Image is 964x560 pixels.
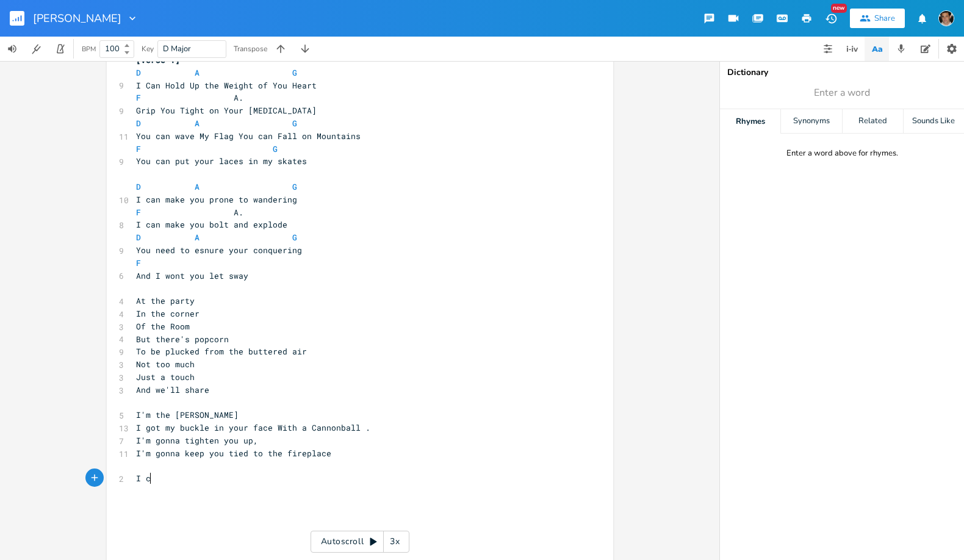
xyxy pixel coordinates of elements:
[136,143,141,154] span: F
[136,181,141,192] span: D
[234,45,267,52] div: Transpose
[136,435,258,446] span: I'm gonna tighten you up,
[136,131,361,142] span: You can wave My Flag You can Fall on Mountains
[136,219,287,230] span: I can make you bolt and explode
[136,295,195,306] span: At the party
[292,181,297,192] span: G
[727,68,957,77] div: Dictionary
[136,448,331,459] span: I'm gonna keep you tied to the fireplace
[195,67,200,78] span: A
[136,194,297,205] span: I can make you prone to wandering
[195,181,200,192] span: A
[136,422,370,433] span: I got my buckle in your face With a Cannonball .
[136,245,302,256] span: You need to esnure your conquering
[819,7,843,29] button: New
[273,143,278,154] span: G
[136,334,229,345] span: But there's popcorn
[33,13,121,24] span: [PERSON_NAME]
[136,67,141,78] span: D
[384,531,406,553] div: 3x
[136,232,141,243] span: D
[195,232,200,243] span: A
[720,109,780,134] div: Rhymes
[786,148,898,159] div: Enter a word above for rhymes.
[292,118,297,129] span: G
[938,10,954,26] img: John Pick
[136,409,239,420] span: I'm the [PERSON_NAME]
[136,473,151,484] span: I c
[136,308,200,319] span: In the corner
[311,531,409,553] div: Autoscroll
[136,384,209,395] span: And we'll share
[136,207,141,218] span: F
[843,109,903,134] div: Related
[292,67,297,78] span: G
[874,13,895,24] div: Share
[831,4,847,13] div: New
[136,372,195,382] span: Just a touch
[82,46,96,52] div: BPM
[136,92,141,103] span: F
[781,109,841,134] div: Synonyms
[136,359,195,370] span: Not too much
[292,232,297,243] span: G
[136,92,302,103] span: A.
[136,105,317,116] span: Grip You Tight on Your [MEDICAL_DATA]
[163,43,191,54] span: D Major
[136,156,307,167] span: You can put your laces in my skates
[136,270,248,281] span: And I wont you let sway
[814,86,870,100] span: Enter a word
[142,45,154,52] div: Key
[136,207,263,218] span: A.
[850,9,905,28] button: Share
[136,257,141,268] span: F
[136,118,141,129] span: D
[136,321,190,332] span: Of the Room
[136,346,307,357] span: To be plucked from the buttered air
[195,118,200,129] span: A
[904,109,964,134] div: Sounds Like
[136,80,317,91] span: I Can Hold Up the Weight of You Heart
